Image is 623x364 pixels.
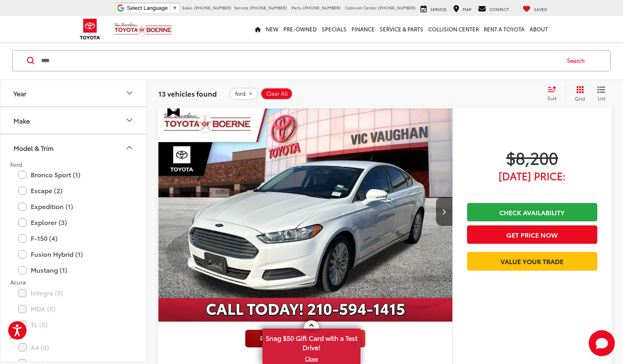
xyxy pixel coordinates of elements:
[10,278,26,287] span: Acura
[303,4,340,11] span: [PHONE_NUMBER]
[125,88,134,98] div: Year
[18,340,129,355] label: A4 (0)
[18,168,129,182] label: Bronco Sport (1)
[319,16,349,42] a: Specials
[266,90,288,97] span: Clear All
[489,6,509,12] span: Contact
[13,117,30,124] div: Make
[40,51,559,71] input: Search by Make, Model, or Keyword
[249,4,287,11] span: [PHONE_NUMBER]
[235,90,245,97] span: ford
[158,88,217,98] span: 13 vehicles found
[467,252,597,270] a: Value Your Trade
[521,4,550,13] a: My Saved Vehicles
[430,6,447,12] span: Service
[0,80,147,106] button: YearYear
[378,4,416,11] span: [PHONE_NUMBER]
[158,101,453,322] div: 2016 Ford Fusion Hybrid SE 0
[18,286,129,300] label: Integra (0)
[418,4,449,13] a: Service
[18,302,129,316] label: MDX (0)
[10,160,22,168] span: Ford
[263,329,360,354] span: Snag $50 Gift Card with a Test Drive!
[377,16,426,42] a: Service & Parts: Opens in a new tab
[229,88,258,100] button: remove ford
[158,101,453,322] a: 2016 Ford Fusion Hybrid SE2016 Ford Fusion Hybrid SE2016 Ford Fusion Hybrid SE2016 Ford Fusion Hy...
[559,51,596,71] button: Search
[127,5,178,11] a: Select Language​
[260,88,293,100] button: Clear All
[349,16,377,42] a: Finance
[18,184,129,198] label: Escape (2)
[167,101,180,117] span: Special
[0,135,147,161] button: Model & TrimModel & Trim
[172,5,178,11] span: ▼
[426,16,481,42] a: Collision Center
[0,107,147,134] button: MakeMake
[591,86,612,102] button: List View
[565,86,591,102] button: Grid View
[194,4,231,11] span: [PHONE_NUMBER]
[18,263,129,278] label: Mustang (1)
[18,232,129,246] label: F-150 (4)
[575,95,585,102] span: Grid
[534,6,547,12] span: Saved
[291,4,302,11] span: Parts
[589,330,615,356] svg: Start Chat
[451,4,474,13] a: Map
[10,333,23,341] span: Audi
[18,318,129,332] label: TL (0)
[18,216,129,230] label: Explorer (3)
[467,225,597,244] button: Get Price Now
[281,16,319,42] a: Pre-Owned
[13,144,53,152] div: Model & Trim
[263,16,281,42] a: New
[114,22,172,36] img: Vic Vaughan Toyota of Boerne
[158,101,453,322] img: 2016 Ford Fusion Hybrid SE
[467,172,597,180] span: [DATE] Price:
[476,4,511,13] a: Contact
[543,86,565,102] button: Select sort value
[463,6,472,12] span: Map
[182,4,193,11] span: Sales
[527,16,550,42] a: About
[589,330,615,356] button: Toggle Chat Window
[127,5,168,11] span: Select Language
[18,200,129,214] label: Expedition (1)
[13,89,27,97] div: Year
[597,95,605,101] span: List
[18,247,129,262] label: Fusion Hybrid (1)
[436,197,452,226] button: Next image
[245,330,365,348] img: full motion video
[547,95,556,101] span: Sort
[234,4,248,11] span: Service
[345,4,377,11] span: Collision Center
[467,147,597,168] span: $8,200
[252,16,263,42] a: Home
[125,115,134,125] div: Make
[75,16,105,42] img: Toyota
[481,16,527,42] a: Rent a Toyota
[125,143,134,152] div: Model & Trim
[467,203,597,221] a: Check Availability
